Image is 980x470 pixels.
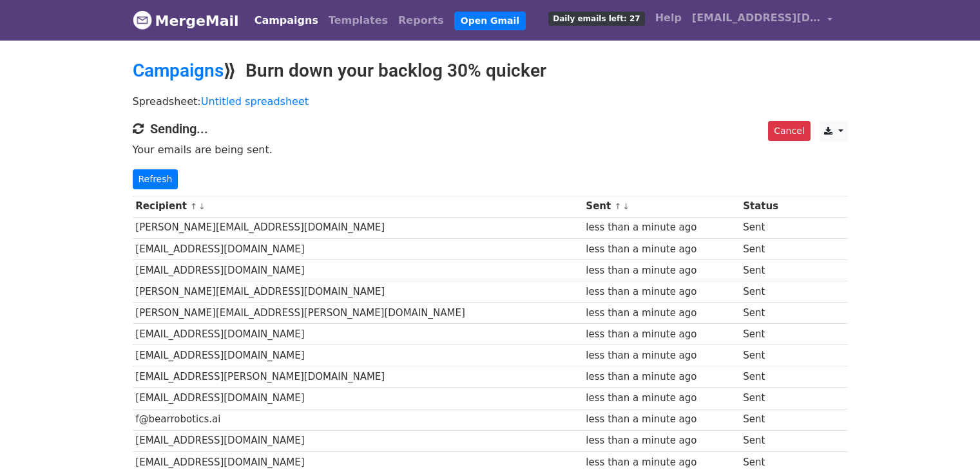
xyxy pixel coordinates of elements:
[586,285,736,299] div: less than a minute ago
[650,5,687,31] a: Help
[586,220,736,235] div: less than a minute ago
[586,348,736,363] div: less than a minute ago
[692,10,821,26] span: [EMAIL_ADDRESS][DOMAIN_NAME]
[740,430,795,451] td: Sent
[133,60,224,81] a: Campaigns
[133,366,583,388] td: [EMAIL_ADDRESS][PERSON_NAME][DOMAIN_NAME]
[586,391,736,406] div: less than a minute ago
[133,281,583,302] td: [PERSON_NAME][EMAIL_ADDRESS][DOMAIN_NAME]
[133,143,848,156] p: Your emails are being sent.
[740,281,795,302] td: Sent
[586,242,736,257] div: less than a minute ago
[133,121,848,136] h4: Sending...
[740,259,795,281] td: Sent
[133,238,583,259] td: [EMAIL_ADDRESS][DOMAIN_NAME]
[133,324,583,345] td: [EMAIL_ADDRESS][DOMAIN_NAME]
[740,217,795,238] td: Sent
[622,202,629,211] a: ↓
[133,430,583,451] td: [EMAIL_ADDRESS][DOMAIN_NAME]
[454,12,526,30] a: Open Gmail
[614,202,621,211] a: ↑
[740,196,795,217] th: Status
[740,238,795,259] td: Sent
[740,409,795,430] td: Sent
[323,8,393,33] a: Templates
[740,345,795,366] td: Sent
[133,7,239,34] a: MergeMail
[740,303,795,324] td: Sent
[198,202,206,211] a: ↓
[190,202,197,211] a: ↑
[133,196,583,217] th: Recipient
[586,370,736,384] div: less than a minute ago
[740,324,795,345] td: Sent
[133,259,583,281] td: [EMAIL_ADDRESS][DOMAIN_NAME]
[393,8,449,33] a: Reports
[133,388,583,409] td: [EMAIL_ADDRESS][DOMAIN_NAME]
[586,263,736,278] div: less than a minute ago
[583,196,740,217] th: Sent
[687,5,838,35] a: [EMAIL_ADDRESS][DOMAIN_NAME]
[133,10,152,30] img: MergeMail logo
[586,433,736,448] div: less than a minute ago
[548,12,644,26] span: Daily emails left: 27
[740,366,795,388] td: Sent
[586,327,736,342] div: less than a minute ago
[768,121,810,141] a: Cancel
[586,412,736,427] div: less than a minute ago
[586,306,736,321] div: less than a minute ago
[586,455,736,470] div: less than a minute ago
[249,8,323,33] a: Campaigns
[133,217,583,238] td: [PERSON_NAME][EMAIL_ADDRESS][DOMAIN_NAME]
[133,303,583,324] td: [PERSON_NAME][EMAIL_ADDRESS][PERSON_NAME][DOMAIN_NAME]
[133,60,848,82] h2: ⟫ Burn down your backlog 30% quicker
[740,388,795,409] td: Sent
[133,345,583,366] td: [EMAIL_ADDRESS][DOMAIN_NAME]
[133,95,848,108] p: Spreadsheet:
[133,409,583,430] td: f@bearrobotics.ai
[543,5,649,31] a: Daily emails left: 27
[201,95,309,108] a: Untitled spreadsheet
[133,169,178,189] a: Refresh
